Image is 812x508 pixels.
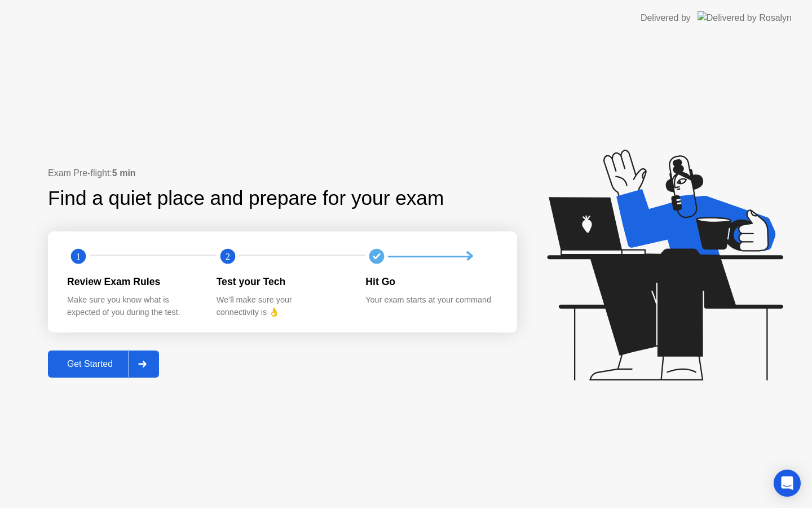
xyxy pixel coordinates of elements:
[774,470,801,497] div: Open Intercom Messenger
[365,294,497,306] div: Your exam starts at your command
[365,274,497,289] div: Hit Go
[112,168,136,178] b: 5 min
[641,11,691,25] div: Delivered by
[217,294,348,318] div: We’ll make sure your connectivity is 👌
[226,251,230,262] text: 2
[217,274,348,289] div: Test your Tech
[51,359,129,369] div: Get Started
[48,167,517,180] div: Exam Pre-flight:
[48,351,159,378] button: Get Started
[76,251,81,262] text: 1
[48,183,445,213] div: Find a quiet place and prepare for your exam
[67,294,198,318] div: Make sure you know what is expected of you during the test.
[698,11,792,24] img: Delivered by Rosalyn
[67,274,198,289] div: Review Exam Rules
